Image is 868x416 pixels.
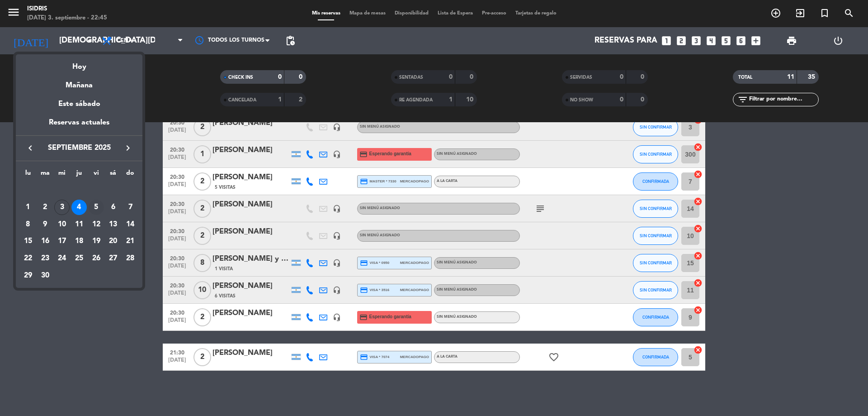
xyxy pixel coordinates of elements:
[22,142,38,154] button: keyboard_arrow_left
[20,200,36,215] div: 1
[19,267,37,284] td: 29 de septiembre de 2025
[71,168,88,182] th: jueves
[19,182,139,199] td: SEP.
[37,168,54,182] th: martes
[89,251,104,266] div: 26
[122,199,139,216] td: 7 de septiembre de 2025
[54,251,70,266] div: 24
[53,216,71,233] td: 10 de septiembre de 2025
[16,54,142,73] div: Hoy
[25,143,36,153] i: keyboard_arrow_left
[37,267,54,284] td: 30 de septiembre de 2025
[20,217,36,232] div: 8
[19,199,37,216] td: 1 de septiembre de 2025
[54,234,70,249] div: 17
[71,250,88,267] td: 25 de septiembre de 2025
[122,168,139,182] th: domingo
[19,168,37,182] th: lunes
[105,216,122,233] td: 13 de septiembre de 2025
[38,200,53,215] div: 2
[37,233,54,250] td: 16 de septiembre de 2025
[89,234,104,249] div: 19
[19,250,37,267] td: 22 de septiembre de 2025
[53,199,71,216] td: 3 de septiembre de 2025
[122,233,139,250] td: 21 de septiembre de 2025
[37,250,54,267] td: 23 de septiembre de 2025
[54,200,70,215] div: 3
[71,200,87,215] div: 4
[20,234,36,249] div: 15
[105,233,122,250] td: 20 de septiembre de 2025
[88,199,105,216] td: 5 de septiembre de 2025
[53,233,71,250] td: 17 de septiembre de 2025
[105,168,122,182] th: sábado
[16,73,142,91] div: Mañana
[19,216,37,233] td: 8 de septiembre de 2025
[53,168,71,182] th: miércoles
[71,251,87,266] div: 25
[38,142,120,154] span: septiembre 2025
[105,250,122,267] td: 27 de septiembre de 2025
[122,216,139,233] td: 14 de septiembre de 2025
[71,199,88,216] td: 4 de septiembre de 2025
[88,216,105,233] td: 12 de septiembre de 2025
[38,268,53,283] div: 30
[123,234,138,249] div: 21
[71,217,87,232] div: 11
[71,216,88,233] td: 11 de septiembre de 2025
[89,217,104,232] div: 12
[20,268,36,283] div: 29
[123,217,138,232] div: 14
[71,234,87,249] div: 18
[38,234,53,249] div: 16
[123,200,138,215] div: 7
[37,216,54,233] td: 9 de septiembre de 2025
[89,200,104,215] div: 5
[19,233,37,250] td: 15 de septiembre de 2025
[54,217,70,232] div: 10
[37,199,54,216] td: 2 de septiembre de 2025
[122,250,139,267] td: 28 de septiembre de 2025
[88,168,105,182] th: viernes
[105,217,121,232] div: 13
[105,234,121,249] div: 20
[105,251,121,266] div: 27
[38,251,53,266] div: 23
[105,200,121,215] div: 6
[38,217,53,232] div: 9
[20,251,36,266] div: 22
[16,91,142,117] div: Este sábado
[53,250,71,267] td: 24 de septiembre de 2025
[123,251,138,266] div: 28
[71,233,88,250] td: 18 de septiembre de 2025
[123,143,133,153] i: keyboard_arrow_right
[16,117,142,135] div: Reservas actuales
[105,199,122,216] td: 6 de septiembre de 2025
[120,142,136,154] button: keyboard_arrow_right
[88,233,105,250] td: 19 de septiembre de 2025
[88,250,105,267] td: 26 de septiembre de 2025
